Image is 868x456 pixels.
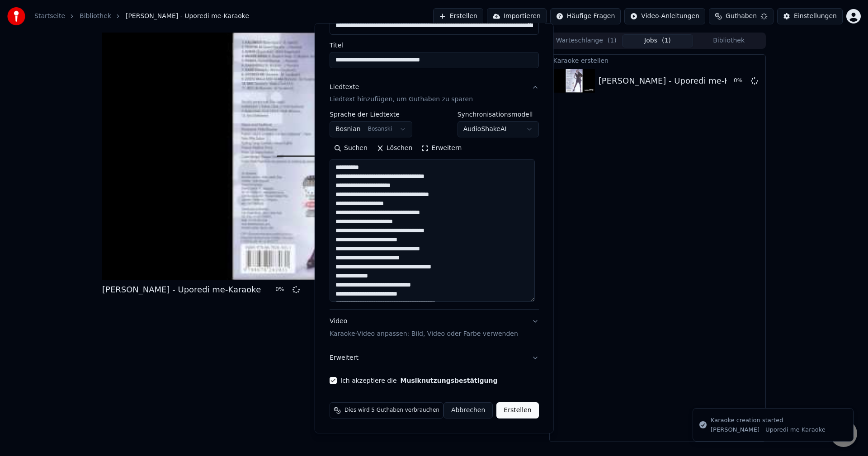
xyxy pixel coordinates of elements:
[496,402,538,418] button: Erstellen
[330,310,539,346] button: VideoKaraoke-Video anpassen: Bild, Video oder Farbe verwenden
[330,141,372,155] button: Suchen
[330,75,539,111] button: LiedtexteLiedtext hinzufügen, um Guthaben zu sparen
[330,42,539,48] label: Titel
[457,111,538,118] label: Synchronisationsmodell
[330,95,473,104] p: Liedtext hinzufügen, um Guthaben zu sparen
[330,317,518,338] div: Video
[400,377,497,384] button: Ich akzeptiere die
[443,402,493,418] button: Abbrechen
[340,377,497,384] label: Ich akzeptiere die
[330,111,539,309] div: LiedtexteLiedtext hinzufügen, um Guthaben zu sparen
[344,407,439,414] span: Dies wird 5 Guthaben verbrauchen
[330,111,412,118] label: Sprache der Liedtexte
[330,82,359,91] div: Liedtexte
[372,141,417,155] button: Löschen
[417,141,466,155] button: Erweitern
[330,329,518,338] p: Karaoke-Video anpassen: Bild, Video oder Farbe verwenden
[330,346,539,370] button: Erweitert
